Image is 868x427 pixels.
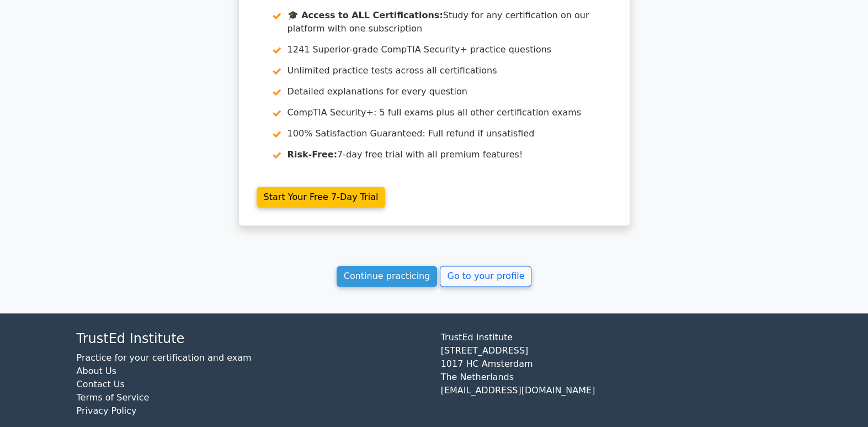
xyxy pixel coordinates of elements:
[77,392,150,403] a: Terms of Service
[337,266,438,287] a: Continue practicing
[440,266,531,287] a: Go to your profile
[77,331,428,347] h4: TrustEd Institute
[257,187,386,208] a: Start Your Free 7-Day Trial
[77,405,137,416] a: Privacy Policy
[77,366,116,376] a: About Us
[77,379,125,389] a: Contact Us
[77,352,252,363] a: Practice for your certification and exam
[434,331,798,426] div: TrustEd Institute [STREET_ADDRESS] 1017 HC Amsterdam The Netherlands [EMAIL_ADDRESS][DOMAIN_NAME]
